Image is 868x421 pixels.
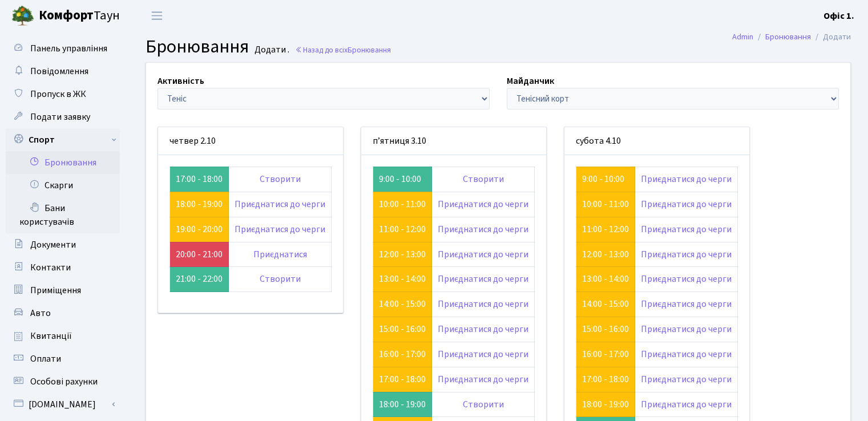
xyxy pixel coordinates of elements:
[715,25,868,49] nav: breadcrumb
[582,173,624,185] a: 9:00 - 10:00
[6,197,120,233] a: Бани користувачів
[6,128,120,151] a: Спорт
[30,284,81,297] span: Приміщення
[170,267,229,292] td: 21:00 - 22:00
[379,323,426,335] a: 15:00 - 16:00
[373,392,432,417] td: 18:00 - 19:00
[582,223,629,236] a: 11:00 - 12:00
[6,83,120,106] a: Пропуск в ЖК
[6,256,120,279] a: Контакти
[438,198,528,211] a: Приєднатися до черги
[438,248,528,261] a: Приєднатися до черги
[564,127,749,155] div: субота 4.10
[146,34,249,60] span: Бронювання
[253,248,307,261] a: Приєднатися
[823,9,854,23] a: Офіс 1.
[641,323,732,335] a: Приєднатися до черги
[30,261,71,274] span: Контакти
[379,373,426,386] a: 17:00 - 18:00
[6,60,120,83] a: Повідомлення
[6,37,120,60] a: Панель управління
[295,44,391,55] a: Назад до всіхБронювання
[235,198,325,211] a: Приєднатися до черги
[39,6,94,25] b: Комфорт
[6,151,120,174] a: Бронювання
[30,238,76,251] span: Документи
[260,173,301,185] a: Створити
[379,273,426,285] a: 13:00 - 14:00
[176,223,223,236] a: 19:00 - 20:00
[641,223,732,236] a: Приєднатися до черги
[438,298,528,310] a: Приєднатися до черги
[143,6,171,25] button: Переключити навігацію
[641,273,732,285] a: Приєднатися до черги
[379,198,426,211] a: 10:00 - 11:00
[30,65,88,78] span: Повідомлення
[6,233,120,256] a: Документи
[373,167,432,192] td: 9:00 - 10:00
[30,42,107,55] span: Панель управління
[811,31,851,43] li: Додати
[30,307,51,319] span: Авто
[765,31,811,43] a: Бронювання
[6,279,120,302] a: Приміщення
[438,373,528,386] a: Приєднатися до черги
[176,248,223,261] a: 20:00 - 21:00
[438,223,528,236] a: Приєднатися до черги
[6,393,120,416] a: [DOMAIN_NAME]
[379,223,426,236] a: 11:00 - 12:00
[582,198,629,211] a: 10:00 - 11:00
[6,347,120,370] a: Оплати
[582,248,629,261] a: 12:00 - 13:00
[379,248,426,261] a: 12:00 - 13:00
[39,6,120,26] span: Таун
[641,398,732,411] a: Приєднатися до черги
[30,375,98,388] span: Особові рахунки
[158,74,204,88] label: Активність
[582,398,629,411] a: 18:00 - 19:00
[11,5,34,27] img: logo.png
[463,173,504,185] a: Створити
[641,173,732,185] a: Приєднатися до черги
[582,373,629,386] a: 17:00 - 18:00
[438,348,528,361] a: Приєднатися до черги
[641,298,732,310] a: Приєднатися до черги
[260,273,301,285] a: Створити
[641,348,732,361] a: Приєднатися до черги
[30,111,90,123] span: Подати заявку
[438,323,528,335] a: Приєднатися до черги
[6,174,120,197] a: Скарги
[235,223,325,236] a: Приєднатися до черги
[641,248,732,261] a: Приєднатися до черги
[6,302,120,325] a: Авто
[823,10,854,22] b: Офіс 1.
[438,273,528,285] a: Приєднатися до черги
[641,198,732,211] a: Приєднатися до черги
[379,348,426,361] a: 16:00 - 17:00
[732,31,753,43] a: Admin
[158,127,343,155] div: четвер 2.10
[641,373,732,386] a: Приєднатися до черги
[252,44,289,55] small: Додати .
[30,353,61,365] span: Оплати
[582,298,629,310] a: 14:00 - 15:00
[361,127,546,155] div: п’ятниця 3.10
[30,330,72,342] span: Квитанції
[30,88,86,100] span: Пропуск в ЖК
[582,323,629,335] a: 15:00 - 16:00
[176,198,223,211] a: 18:00 - 19:00
[582,348,629,361] a: 16:00 - 17:00
[463,398,504,411] a: Створити
[582,273,629,285] a: 13:00 - 14:00
[170,167,229,192] td: 17:00 - 18:00
[379,298,426,310] a: 14:00 - 15:00
[6,106,120,128] a: Подати заявку
[6,370,120,393] a: Особові рахунки
[348,44,391,55] span: Бронювання
[6,325,120,347] a: Квитанції
[507,74,554,88] label: Майданчик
